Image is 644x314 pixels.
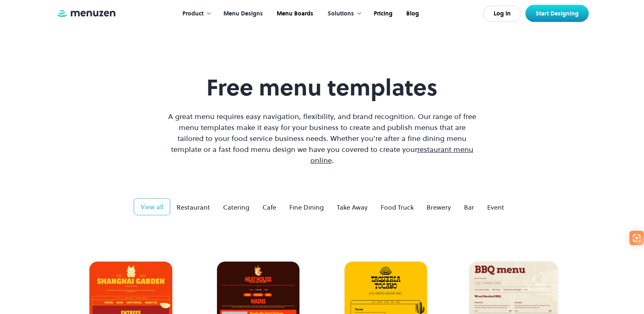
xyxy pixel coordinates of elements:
[337,202,368,212] div: Take Away
[182,9,204,18] div: Product
[399,1,425,26] a: Blog
[366,1,399,26] a: Pricing
[319,1,366,26] div: Solutions
[216,1,269,26] a: Menu Designs
[464,202,474,212] div: Bar
[166,111,478,166] p: A great menu requires easy navigation, flexibility, and brand recognition. Our range of free menu...
[141,202,163,212] div: View all
[223,202,249,212] div: Catering
[525,5,589,22] a: Start Designing
[487,202,504,212] div: Event
[174,1,216,26] div: Product
[483,6,521,22] a: Log In
[262,202,276,212] div: Cafe
[381,202,414,212] div: Food Truck
[289,202,324,212] div: Fine Dining
[327,9,354,18] div: Solutions
[427,202,451,212] div: Brewery
[166,74,478,101] h1: Free menu templates
[269,1,319,26] a: Menu Boards
[177,202,210,212] div: Restaurant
